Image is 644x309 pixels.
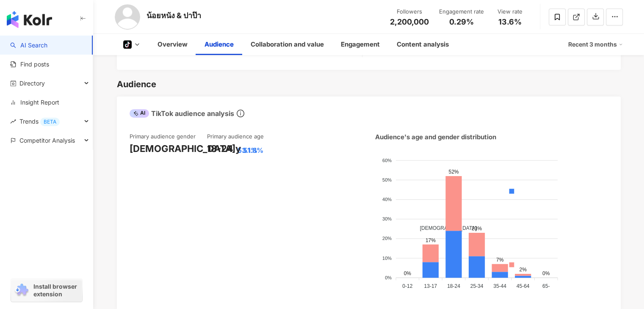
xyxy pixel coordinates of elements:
[494,8,526,16] div: View rate
[10,60,49,69] a: Find posts
[207,142,241,155] div: 18-24 y
[10,119,16,124] span: rise
[397,39,449,50] div: Content analysis
[130,142,235,155] div: [DEMOGRAPHIC_DATA]
[498,18,522,26] span: 13.6%
[33,283,80,298] span: Install browser extension
[130,132,196,140] div: Primary audience gender
[243,146,263,155] div: 51.8%
[390,8,429,16] div: Followers
[390,17,429,26] span: 2,200,000
[11,279,82,302] a: chrome extensionInstall browser extension
[115,4,140,30] img: KOL Avatar
[207,132,264,140] div: Primary audience age
[117,78,156,90] div: Audience
[14,284,30,297] img: chrome extension
[375,132,496,141] div: Audience's age and gender distribution
[205,39,234,50] div: Audience
[385,275,392,280] tspan: 0%
[382,236,391,241] tspan: 20%
[40,118,60,126] div: BETA
[424,283,437,289] tspan: 13-17
[568,38,623,51] div: Recent 3 months
[447,283,460,289] tspan: 18-24
[341,39,380,50] div: Engagement
[517,283,530,289] tspan: 45-64
[382,157,391,163] tspan: 60%
[402,283,412,289] tspan: 0-12
[146,10,201,21] div: น้อยหนัง & ปาป๊า
[251,39,324,50] div: Collaboration and value
[382,197,391,202] tspan: 40%
[130,109,149,118] div: AI
[439,8,484,16] div: Engagement rate
[382,256,391,261] tspan: 10%
[10,41,47,50] a: searchAI Search
[382,177,391,182] tspan: 50%
[413,225,476,231] span: [DEMOGRAPHIC_DATA]
[382,216,391,221] tspan: 30%
[10,98,59,107] a: Insight Report
[19,112,60,131] span: Trends
[493,283,506,289] tspan: 35-44
[542,283,550,289] tspan: 65-
[19,131,75,150] span: Competitor Analysis
[449,18,474,26] span: 0.29%
[19,74,45,93] span: Directory
[7,11,52,28] img: logo
[470,283,483,289] tspan: 25-34
[235,108,246,119] span: info-circle
[158,39,188,50] div: Overview
[130,109,234,118] div: TikTok audience analysis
